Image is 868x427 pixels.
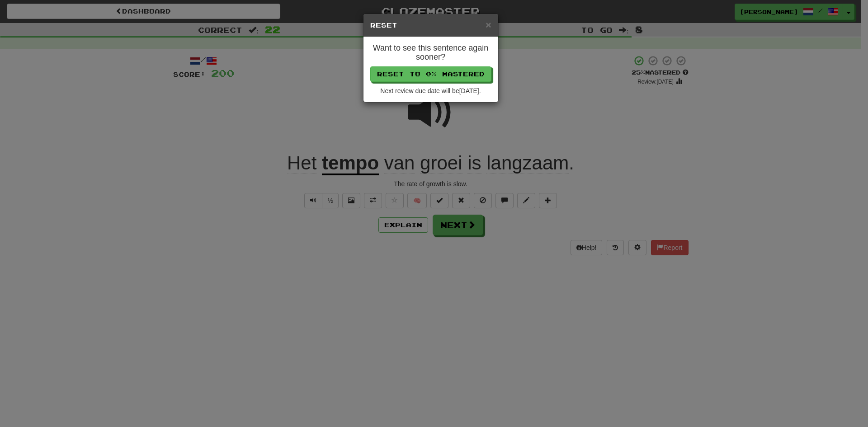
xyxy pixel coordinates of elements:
span: × [486,19,491,30]
button: Reset to 0% Mastered [370,66,491,82]
h4: Want to see this sentence again sooner? [370,44,491,62]
h5: Reset [370,21,491,30]
div: Next review due date will be [DATE] . [370,86,491,95]
button: Close [486,20,491,29]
